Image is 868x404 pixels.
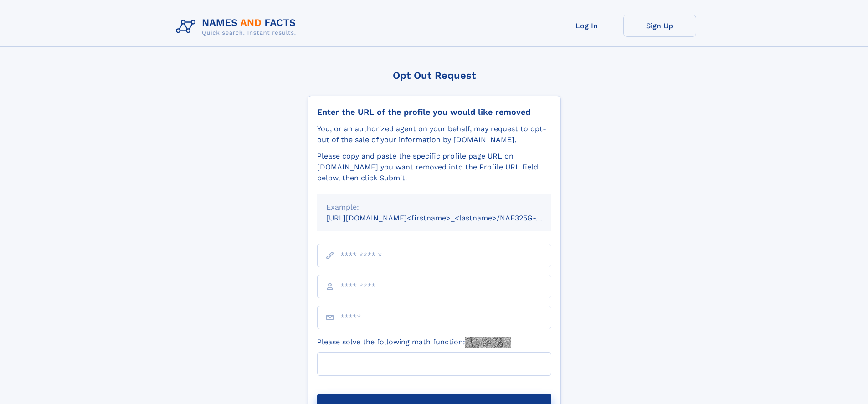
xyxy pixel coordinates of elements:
[317,107,551,117] div: Enter the URL of the profile you would like removed
[308,70,561,81] div: Opt Out Request
[317,123,551,145] div: You, or an authorized agent on your behalf, may request to opt-out of the sale of your informatio...
[317,337,511,348] label: Please solve the following math function:
[550,15,623,37] a: Log In
[172,15,303,39] img: Logo Names and Facts
[623,15,696,37] a: Sign Up
[317,151,551,184] div: Please copy and paste the specific profile page URL on [DOMAIN_NAME] you want removed into the Pr...
[326,214,569,222] small: [URL][DOMAIN_NAME]<firstname>_<lastname>/NAF325G-xxxxxxxx
[326,202,542,213] div: Example:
